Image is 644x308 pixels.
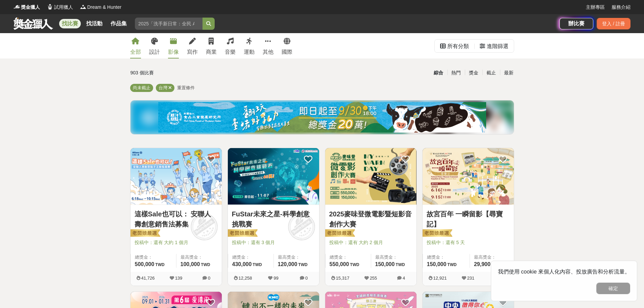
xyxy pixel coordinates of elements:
div: 商業 [206,48,217,56]
span: 100,000 [181,261,200,267]
a: 2025麥味登微電影暨短影音創作大賽 [329,209,412,229]
div: 其他 [263,48,273,56]
span: 0 [208,276,210,281]
span: 15,317 [336,276,350,281]
a: 音樂 [225,33,236,58]
span: 550,000 [330,261,349,267]
span: 獎金獵人 [21,4,40,11]
span: TWD [253,262,262,267]
a: 運動 [244,33,255,58]
a: 其他 [263,33,273,58]
span: 150,000 [427,261,447,267]
a: 找比賽 [59,19,81,28]
span: 投稿中：還有 3 個月 [232,239,315,246]
div: 獎金 [465,67,482,79]
span: TWD [396,262,405,267]
span: 台灣 [159,85,167,90]
a: 故宮百年 一瞬留影【尋寶記】 [427,209,510,229]
span: 231 [467,276,475,281]
span: 投稿中：還有 5 天 [427,239,510,246]
span: 4 [403,276,405,281]
span: 總獎金： [330,254,367,261]
span: 12,921 [433,276,447,281]
span: 120,000 [278,261,297,267]
span: Dream & Hunter [87,4,121,11]
a: 辦比賽 [559,18,593,29]
span: TWD [447,262,456,267]
span: 尚未截止 [133,85,150,90]
a: LogoDream & Hunter [80,4,121,11]
div: 所有分類 [447,40,469,53]
a: 這樣Sale也可以： 安聯人壽創意銷售法募集 [135,209,218,229]
span: 255 [370,276,377,281]
span: 0 [305,276,308,281]
span: 最高獎金： [474,254,510,261]
div: 903 個比賽 [130,67,258,79]
a: 設計 [149,33,160,58]
span: 總獎金： [135,254,172,261]
div: 寫作 [187,48,198,56]
span: TWD [201,262,210,267]
img: 老闆娘嚴選 [421,229,452,238]
span: 41,726 [141,276,155,281]
a: Logo試用獵人 [47,4,73,11]
div: 全部 [130,48,141,56]
a: 作品集 [108,19,129,28]
button: 確定 [596,283,630,294]
div: 登入 / 註冊 [597,18,630,29]
img: Logo [47,3,53,10]
a: 寫作 [187,33,198,58]
div: 運動 [244,48,255,56]
span: 最高獎金： [375,254,412,261]
span: 最高獎金： [278,254,315,261]
a: 找活動 [84,19,105,28]
span: 99 [273,276,278,281]
div: 設計 [149,48,160,56]
span: 430,000 [232,261,252,267]
a: Logo獎金獵人 [14,4,40,11]
img: Cover Image [423,148,514,205]
div: 熱門 [447,67,465,79]
a: 全部 [130,33,141,58]
span: 總獎金： [232,254,269,261]
img: 老闆娘嚴選 [324,229,355,238]
span: 我們使用 cookie 來個人化內容、投放廣告和分析流量。 [498,269,630,275]
div: 截止 [482,67,500,79]
span: 投稿中：還有 大約 1 個月 [135,239,218,246]
img: 老闆娘嚴選 [129,229,160,238]
span: 重置條件 [177,85,195,90]
img: Cover Image [228,148,319,205]
a: 服務介紹 [612,4,630,11]
a: Cover Image [130,148,222,205]
span: 總獎金： [427,254,466,261]
img: Logo [14,3,20,10]
div: 最新 [500,67,518,79]
span: 139 [175,276,183,281]
span: TWD [155,262,164,267]
img: Logo [80,3,87,10]
span: 150,000 [375,261,395,267]
div: 音樂 [225,48,236,56]
span: TWD [298,262,307,267]
img: ea6d37ea-8c75-4c97-b408-685919e50f13.jpg [158,102,486,133]
span: 12,258 [239,276,252,281]
span: 500,000 [135,261,154,267]
a: FuStar未來之星-科學創意挑戰賽 [232,209,315,229]
span: 29,900 [474,261,491,267]
span: 投稿中：還有 大約 2 個月 [329,239,412,246]
div: 影像 [168,48,179,56]
span: 試用獵人 [54,4,73,11]
span: 最高獎金： [181,254,218,261]
div: 進階篩選 [487,40,508,53]
div: 綜合 [430,67,447,79]
a: 商業 [206,33,217,58]
a: 國際 [282,33,292,58]
a: 影像 [168,33,179,58]
img: 老闆娘嚴選 [226,229,258,238]
a: 主辦專區 [586,4,605,11]
img: Cover Image [325,148,416,205]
